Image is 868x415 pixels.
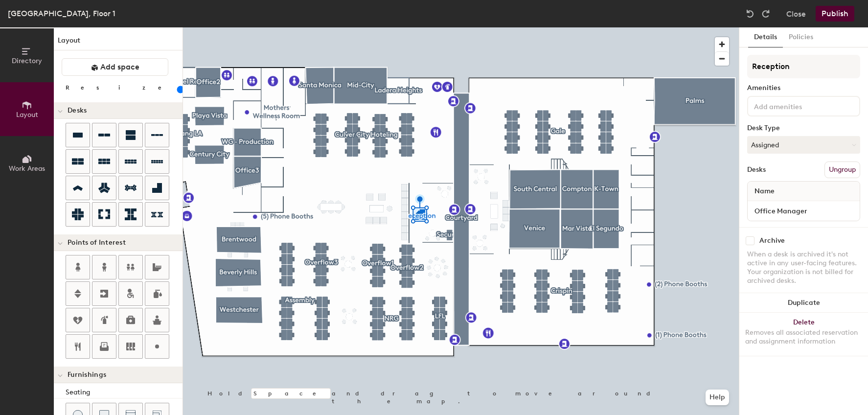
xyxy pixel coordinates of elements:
input: Unnamed desk [750,204,858,218]
button: Assigned [747,136,860,154]
button: Ungroup [824,161,860,178]
div: Removes all associated reservation and assignment information [745,328,862,346]
div: Resize [66,84,174,92]
h1: Layout [54,35,183,50]
button: Policies [783,27,819,47]
button: Details [748,27,783,47]
span: Add space [100,62,139,72]
button: Duplicate [739,293,868,313]
input: Add amenities [752,100,840,112]
button: Help [706,390,729,405]
div: [GEOGRAPHIC_DATA], Floor 1 [8,7,115,20]
div: Amenities [747,84,860,92]
button: Close [786,6,806,22]
img: Redo [761,9,771,19]
div: Desks [747,166,766,174]
span: Points of Interest [68,239,126,247]
span: Directory [12,57,42,65]
button: Add space [62,58,168,76]
div: Seating [66,387,183,398]
span: Name [750,183,779,200]
button: DeleteRemoves all associated reservation and assignment information [739,313,868,356]
div: When a desk is archived it's not active in any user-facing features. Your organization is not bil... [747,250,860,285]
span: Desks [68,107,87,115]
div: Desk Type [747,124,860,132]
div: Archive [759,237,785,245]
button: Publish [816,6,854,22]
img: Undo [745,9,755,19]
span: Layout [16,111,38,119]
span: Work Areas [9,164,45,173]
span: Furnishings [68,371,106,379]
